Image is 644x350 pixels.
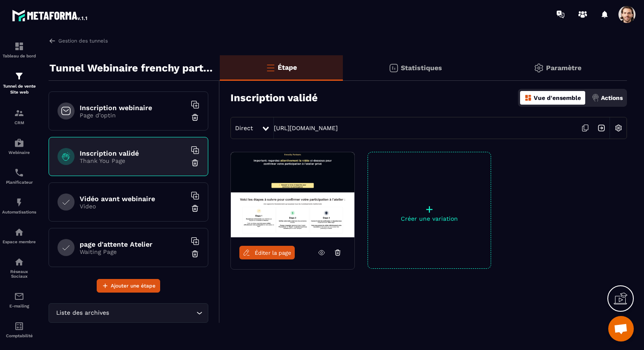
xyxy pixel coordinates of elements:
[2,180,36,185] p: Planificateur
[401,64,442,72] p: Statistiques
[14,41,24,51] img: formation
[12,8,89,23] img: logo
[14,108,24,118] img: formation
[80,104,186,112] h6: Inscription webinaire
[534,63,544,73] img: setting-gr.5f69749f.svg
[49,60,213,77] p: Tunnel Webinaire frenchy partners
[2,54,36,58] p: Tableau de bord
[14,257,24,267] img: social-network
[610,120,627,136] img: setting-w.858f3a88.svg
[191,204,199,213] img: trash
[265,63,276,73] img: bars-o.4a397970.svg
[2,210,36,214] p: Automatisations
[14,227,24,237] img: automations
[368,215,491,222] p: Créer une variation
[49,37,108,45] a: Gestion des tunnels
[14,71,24,81] img: formation
[235,125,253,131] span: Direct
[2,239,36,244] p: Espace membre
[80,248,186,255] p: Waiting Page
[80,157,186,164] p: Thank You Page
[255,250,291,256] span: Éditer la page
[2,285,36,315] a: emailemailE-mailing
[2,150,36,155] p: Webinaire
[49,303,208,323] div: Search for option
[54,308,111,318] span: Liste des archives
[80,195,186,203] h6: Vidéo avant webinaire
[111,308,194,318] input: Search for option
[278,63,297,71] p: Étape
[2,250,36,285] a: social-networksocial-networkRéseaux Sociaux
[80,112,186,119] p: Page d'optin
[2,315,36,344] a: accountantaccountantComptabilité
[593,120,609,136] img: arrow-next.bcc2205e.svg
[608,316,634,341] div: Ouvrir le chat
[2,83,36,95] p: Tunnel de vente Site web
[274,125,338,131] a: [URL][DOMAIN_NAME]
[80,149,186,157] h6: Inscription validé
[388,63,399,73] img: stats.20deebd0.svg
[368,203,491,215] p: +
[534,94,581,101] p: Vue d'ensemble
[2,304,36,308] p: E-mailing
[14,168,24,178] img: scheduler
[14,291,24,302] img: email
[2,131,36,161] a: automationsautomationsWebinaire
[49,37,56,45] img: arrow
[231,152,354,237] img: image
[601,94,623,101] p: Actions
[239,246,295,259] a: Éditer la page
[2,65,36,102] a: formationformationTunnel de vente Site web
[524,94,532,102] img: dashboard-orange.40269519.svg
[14,138,24,148] img: automations
[2,221,36,250] a: automationsautomationsEspace membre
[111,282,155,290] span: Ajouter une étape
[592,94,599,102] img: actions.d6e523a2.png
[14,321,24,331] img: accountant
[2,102,36,131] a: formationformationCRM
[14,197,24,208] img: automations
[2,333,36,338] p: Comptabilité
[2,35,36,65] a: formationformationTableau de bord
[191,113,199,122] img: trash
[230,92,318,104] h3: Inscription validé
[97,279,160,293] button: Ajouter une étape
[191,250,199,258] img: trash
[546,64,581,72] p: Paramètre
[2,191,36,221] a: automationsautomationsAutomatisations
[191,159,199,167] img: trash
[2,269,36,279] p: Réseaux Sociaux
[80,203,186,210] p: Video
[2,120,36,125] p: CRM
[2,161,36,191] a: schedulerschedulerPlanificateur
[80,240,186,248] h6: page d'attente Atelier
